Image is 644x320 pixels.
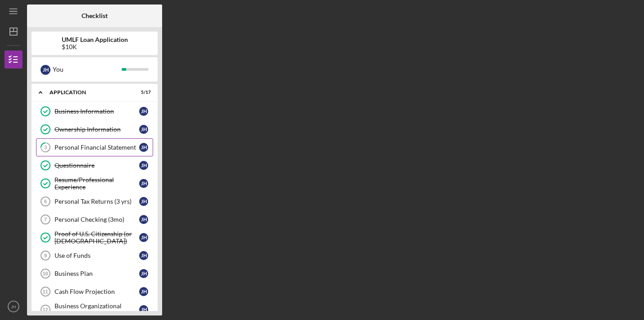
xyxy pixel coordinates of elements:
[36,301,153,319] a: 12Business Organizational DocumentsJH
[42,271,48,276] tspan: 10
[54,288,139,295] div: Cash Flow Projection
[42,289,48,294] tspan: 11
[139,125,148,134] div: J H
[36,156,153,174] a: QuestionnaireJH
[36,192,153,210] a: 6Personal Tax Returns (3 yrs)JH
[54,270,139,277] div: Business Plan
[139,143,148,152] div: J H
[54,144,139,151] div: Personal Financial Statement
[139,305,148,314] div: J H
[54,108,139,115] div: Business Information
[54,230,139,245] div: Proof of U.S. Citizenship (or [DEMOGRAPHIC_DATA])
[36,283,153,301] a: 11Cash Flow ProjectionJH
[54,162,139,169] div: Questionnaire
[36,138,153,156] a: 3Personal Financial StatementJH
[11,304,16,309] text: JH
[5,297,23,315] button: JH
[139,161,148,170] div: J H
[62,36,128,43] b: UMLF Loan Application
[36,210,153,229] a: 7Personal Checking (3mo)JH
[36,229,153,247] a: Proof of U.S. Citizenship (or [DEMOGRAPHIC_DATA])JH
[54,252,139,259] div: Use of Funds
[139,233,148,242] div: J H
[54,198,139,205] div: Personal Tax Returns (3 yrs)
[139,215,148,224] div: J H
[53,62,122,77] div: You
[54,302,139,317] div: Business Organizational Documents
[135,90,151,95] div: 5 / 17
[44,145,47,151] tspan: 3
[41,65,50,75] div: J H
[54,126,139,133] div: Ownership Information
[62,43,128,50] div: $10K
[139,287,148,296] div: J H
[139,251,148,260] div: J H
[44,199,47,204] tspan: 6
[36,174,153,192] a: Resume/Professional ExperienceJH
[139,107,148,116] div: J H
[36,247,153,265] a: 9Use of FundsJH
[139,179,148,188] div: J H
[139,197,148,206] div: J H
[50,90,128,95] div: Application
[36,120,153,138] a: Ownership InformationJH
[82,12,108,19] b: Checklist
[44,217,47,222] tspan: 7
[54,176,139,191] div: Resume/Professional Experience
[139,269,148,278] div: J H
[44,253,47,258] tspan: 9
[54,216,139,223] div: Personal Checking (3mo)
[36,265,153,283] a: 10Business PlanJH
[36,102,153,120] a: Business InformationJH
[42,307,48,312] tspan: 12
